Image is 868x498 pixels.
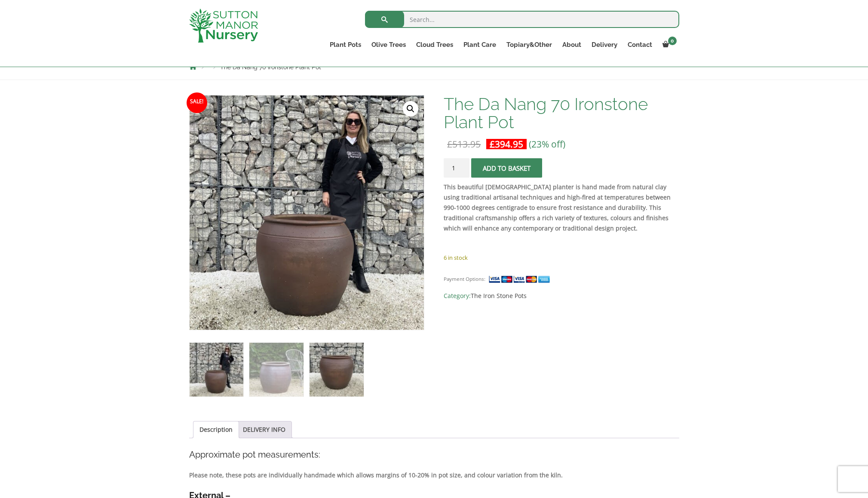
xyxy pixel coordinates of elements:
[325,39,366,51] a: Plant Pots
[189,63,679,70] nav: Breadcrumbs
[444,276,485,282] small: Payment Options:
[471,158,542,178] button: Add to basket
[444,252,679,263] p: 6 in stock
[586,39,623,51] a: Delivery
[310,343,363,397] img: The Da Nang 70 Ironstone Plant Pot - Image 3
[501,39,557,51] a: Topiary&Other
[411,39,458,51] a: Cloud Trees
[557,39,586,51] a: About
[657,39,679,51] a: 0
[458,39,501,51] a: Plant Care
[447,138,452,150] span: £
[490,138,495,150] span: £
[529,138,565,150] span: (23% off)
[189,9,258,43] img: logo
[623,39,657,51] a: Contact
[444,291,679,301] span: Category:
[249,343,303,397] img: The Da Nang 70 Ironstone Plant Pot - Image 2
[668,37,677,45] span: 0
[403,101,418,117] a: View full-screen image gallery
[365,11,679,28] input: Search...
[220,64,321,71] span: The Da Nang 70 Ironstone Plant Pot
[444,158,469,178] input: Product quantity
[189,448,679,461] h4: Approximate pot measurements:
[189,471,563,479] strong: Please note, these pots are individually handmade which allows margins of 10-20% in pot size, and...
[471,292,527,300] a: The Iron Stone Pots
[488,275,553,284] img: payment supported
[366,39,411,51] a: Olive Trees
[187,92,207,113] span: Sale!
[490,138,523,150] bdi: 394.95
[444,95,679,131] h1: The Da Nang 70 Ironstone Plant Pot
[190,343,243,397] img: The Da Nang 70 Ironstone Plant Pot
[444,183,671,232] strong: This beautiful [DEMOGRAPHIC_DATA] planter is hand made from natural clay using traditional artisa...
[199,421,233,438] a: Description
[447,138,481,150] bdi: 513.95
[243,421,285,438] a: DELIVERY INFO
